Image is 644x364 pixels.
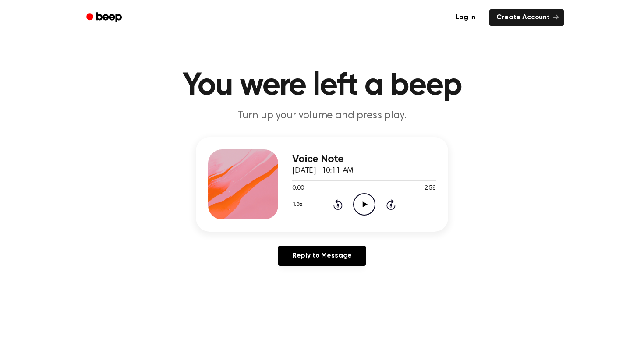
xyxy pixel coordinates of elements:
a: Create Account [489,9,564,26]
h3: Voice Note [292,153,436,165]
p: Turn up your volume and press play. [154,109,490,123]
a: Log in [447,7,484,28]
a: Beep [80,9,130,26]
span: 2:58 [425,184,436,193]
span: [DATE] · 10:11 AM [292,167,354,175]
button: 1.0x [292,197,305,212]
h1: You were left a beep [98,70,546,102]
span: 0:00 [292,184,304,193]
a: Reply to Message [278,246,366,266]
